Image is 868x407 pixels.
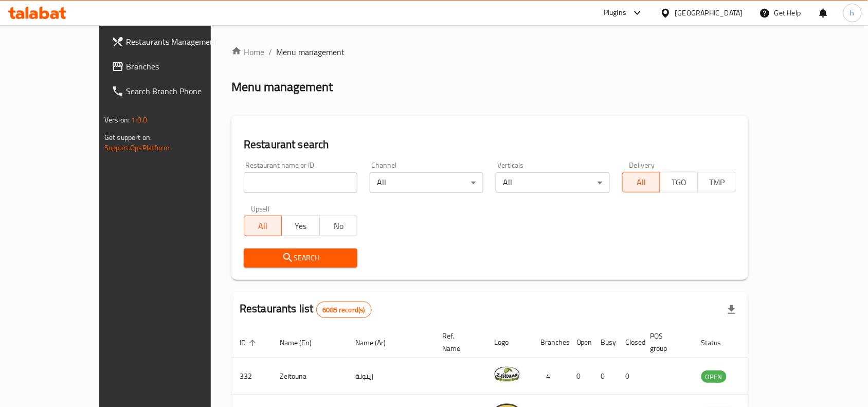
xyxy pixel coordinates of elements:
button: Yes [281,216,319,236]
a: Support.OpsPlatform [104,141,170,154]
td: Zeitouna [272,358,347,395]
h2: Restaurants list [240,301,372,318]
li: / [268,46,272,58]
button: TMP [698,172,736,192]
label: Delivery [629,162,655,169]
span: Ref. Name [442,330,474,355]
span: POS group [650,330,681,355]
div: Total records count [316,302,372,318]
span: 6085 record(s) [317,305,371,315]
span: All [627,175,656,190]
a: Home [231,46,264,58]
span: ID [240,337,259,349]
button: All [622,172,660,192]
th: Branches [532,327,568,358]
h2: Menu management [231,79,333,95]
span: Get support on: [104,131,152,144]
span: Search Branch Phone [126,85,236,97]
span: All [248,219,278,234]
div: [GEOGRAPHIC_DATA] [675,7,743,19]
td: 332 [231,358,272,395]
span: TGO [664,175,694,190]
span: Yes [286,219,315,234]
th: Busy [593,327,618,358]
div: All [370,172,483,193]
span: Name (En) [280,337,325,349]
span: h [851,7,855,19]
span: 1.0.0 [131,113,147,127]
img: Zeitouna [494,361,520,387]
button: TGO [660,172,698,192]
button: Search [244,249,357,268]
span: Restaurants Management [126,36,236,48]
nav: breadcrumb [231,46,748,58]
span: Name (Ar) [355,337,399,349]
div: OPEN [701,370,727,383]
button: All [244,216,282,236]
span: Version: [104,113,130,127]
a: Branches [103,54,244,79]
label: Upsell [251,205,270,213]
span: TMP [702,175,732,190]
div: Export file [719,297,744,322]
td: 0 [618,358,642,395]
a: Search Branch Phone [103,79,244,103]
a: Restaurants Management [103,29,244,54]
td: 4 [532,358,568,395]
div: Plugins [604,7,626,19]
td: 0 [568,358,593,395]
input: Search for restaurant name or ID.. [244,172,357,193]
h2: Restaurant search [244,137,736,152]
span: OPEN [701,371,727,383]
span: Status [701,337,735,349]
td: 0 [593,358,618,395]
th: Open [568,327,593,358]
th: Closed [618,327,642,358]
span: Branches [126,60,236,73]
span: No [324,219,353,234]
span: Search [252,252,349,264]
span: Menu management [276,46,345,58]
div: All [496,172,609,193]
button: No [319,216,357,236]
td: زيتونة [347,358,434,395]
th: Logo [486,327,532,358]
